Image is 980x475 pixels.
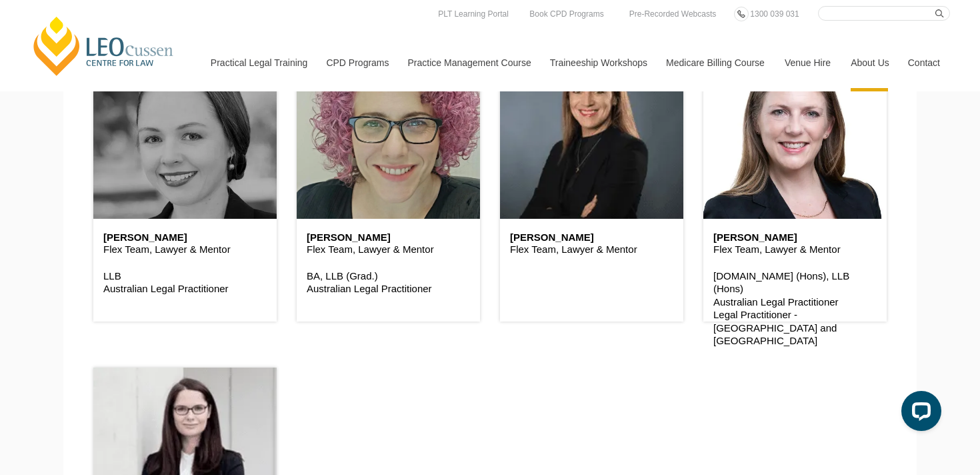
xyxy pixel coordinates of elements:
[103,270,267,296] p: LLB Australian Legal Practitioner
[307,232,470,244] h6: [PERSON_NAME]
[898,34,950,91] a: Contact
[656,34,775,91] a: Medicare Billing Course
[510,232,673,244] h6: [PERSON_NAME]
[891,386,947,442] iframe: LiveChat chat widget
[307,243,470,256] p: Flex Team, Lawyer & Mentor
[713,232,877,244] h6: [PERSON_NAME]
[713,270,877,348] p: [DOMAIN_NAME] (Hons), LLB (Hons) Australian Legal Practitioner Legal Practitioner - [GEOGRAPHIC_D...
[103,232,267,244] h6: [PERSON_NAME]
[30,15,177,77] a: [PERSON_NAME] Centre for Law
[713,243,877,256] p: Flex Team, Lawyer & Mentor
[316,34,397,91] a: CPD Programs
[626,7,720,21] a: Pre-Recorded Webcasts
[510,243,673,256] p: Flex Team, Lawyer & Mentor
[435,7,512,21] a: PLT Learning Portal
[526,7,607,21] a: Book CPD Programs
[398,34,540,91] a: Practice Management Course
[201,34,317,91] a: Practical Legal Training
[307,270,470,296] p: BA, LLB (Grad.) Australian Legal Practitioner
[750,9,799,19] span: 1300 039 031
[103,243,267,256] p: Flex Team, Lawyer & Mentor
[747,7,802,21] a: 1300 039 031
[841,34,898,91] a: About Us
[540,34,656,91] a: Traineeship Workshops
[775,34,841,91] a: Venue Hire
